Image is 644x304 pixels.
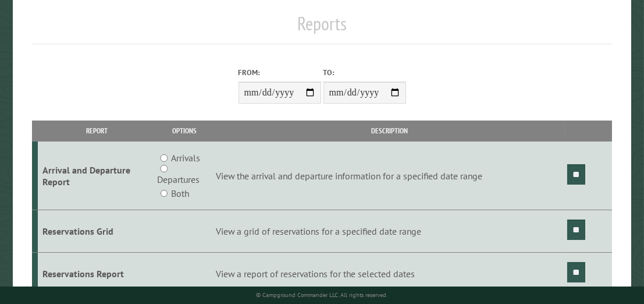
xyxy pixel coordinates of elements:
label: Both [171,186,189,200]
td: View the arrival and departure information for a specified date range [214,142,565,210]
label: From: [239,67,321,78]
td: Arrival and Departure Report [38,142,155,210]
div: Domain: [DOMAIN_NAME] [30,30,128,40]
img: website_grey.svg [19,30,28,40]
div: v 4.0.25 [33,19,57,28]
label: To: [323,67,406,78]
td: View a report of reservations for the selected dates [214,252,565,295]
div: Keywords by Traffic [129,69,196,76]
img: logo_orange.svg [19,19,28,28]
small: © Campground Commander LLC. All rights reserved. [257,291,388,299]
h1: Reports [32,12,611,44]
img: tab_domain_overview_orange.svg [31,68,41,77]
th: Description [214,121,565,141]
th: Report [38,121,155,141]
label: Departures [157,172,200,186]
td: Reservations Grid [38,210,155,253]
td: View a grid of reservations for a specified date range [214,210,565,253]
label: Arrivals [171,151,200,165]
div: Domain Overview [44,69,104,76]
td: Reservations Report [38,252,155,295]
th: Options [155,121,214,141]
img: tab_keywords_by_traffic_grey.svg [116,68,125,77]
